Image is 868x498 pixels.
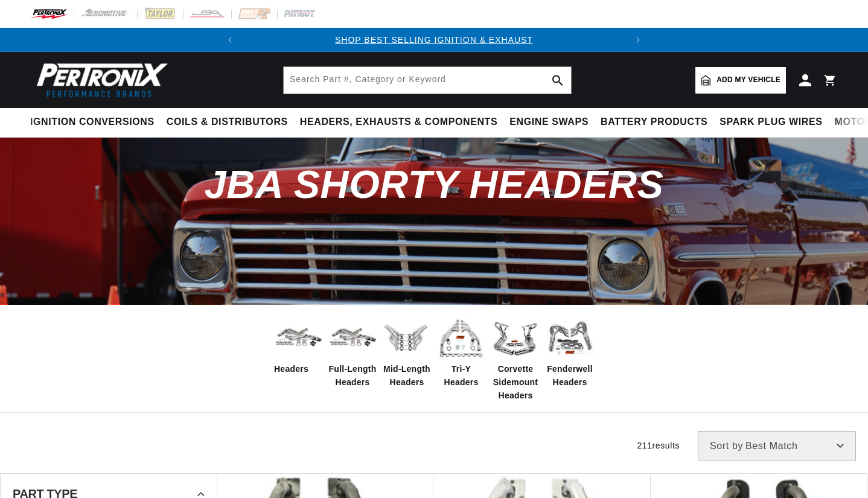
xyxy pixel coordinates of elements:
[437,314,485,362] img: Tri-Y Headers
[328,319,377,357] img: Full-Length Headers
[601,116,707,129] span: Battery Products
[218,28,242,52] button: Translation missing: en.sections.announcements.previous_announcement
[626,28,650,52] button: Translation missing: en.sections.announcements.next_announcement
[167,116,288,129] span: Coils & Distributors
[328,362,377,389] span: Full-Length Headers
[491,362,540,403] span: Corvette Sidemount Headers
[716,74,780,86] span: Add my vehicle
[383,314,431,389] a: Mid-Length Headers Mid-Length Headers
[161,108,294,136] summary: Coils & Distributors
[437,314,485,389] a: Tri-Y Headers Tri-Y Headers
[294,108,503,136] summary: Headers, Exhausts & Components
[300,116,497,129] span: Headers, Exhausts & Components
[383,362,431,389] span: Mid-Length Headers
[242,33,626,46] div: 1 of 2
[383,314,431,362] img: Mid-Length Headers
[710,441,743,451] span: Sort by
[30,59,169,101] img: Pertronix
[274,314,322,375] a: Headers Headers
[284,67,571,94] input: Search Part #, Category or Keyword
[274,362,308,375] span: Headers
[491,314,540,403] a: Corvette Sidemount Headers Corvette Sidemount Headers
[503,108,595,136] summary: Engine Swaps
[546,314,594,389] a: Fenderwell Headers Fenderwell Headers
[720,116,822,129] span: Spark Plug Wires
[544,67,571,94] button: search button
[698,431,856,461] select: Sort by
[242,33,626,46] div: Announcement
[546,314,594,362] img: Fenderwell Headers
[328,314,377,389] a: Full-Length Headers Full-Length Headers
[205,162,664,206] span: JBA Shorty Headers
[546,362,594,389] span: Fenderwell Headers
[509,116,589,129] span: Engine Swaps
[491,314,540,362] img: Corvette Sidemount Headers
[335,35,533,45] a: SHOP BEST SELLING IGNITION & EXHAUST
[637,441,680,450] span: 211 results
[695,67,786,94] a: Add my vehicle
[595,108,713,136] summary: Battery Products
[30,116,155,129] span: Ignition Conversions
[713,108,828,136] summary: Spark Plug Wires
[274,319,322,357] img: Headers
[437,362,485,389] span: Tri-Y Headers
[30,108,161,136] summary: Ignition Conversions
